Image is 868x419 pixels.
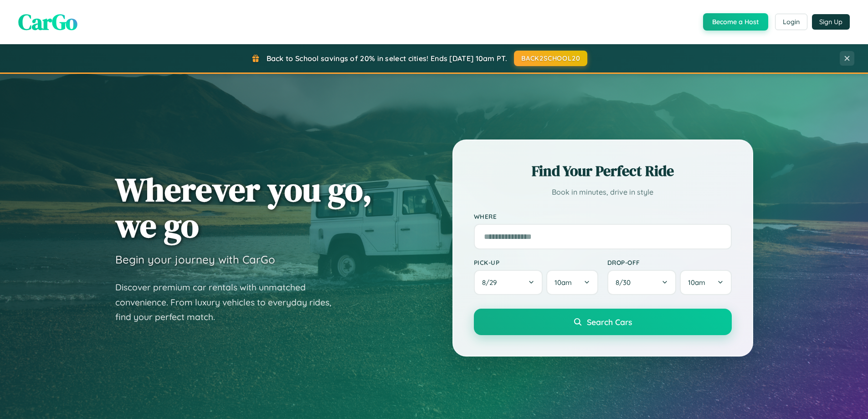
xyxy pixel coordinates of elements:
h2: Find Your Perfect Ride [474,161,732,181]
button: 8/30 [607,270,677,295]
h1: Wherever you go, we go [115,171,372,243]
span: Search Cars [587,317,632,327]
span: 10am [555,278,572,287]
button: Sign Up [812,14,850,30]
span: 8 / 29 [482,278,501,287]
button: BACK2SCHOOL20 [514,51,587,66]
label: Where [474,212,732,220]
span: 10am [688,278,705,287]
span: CarGo [18,7,77,37]
button: Login [775,14,807,30]
p: Discover premium car rentals with unmatched convenience. From luxury vehicles to everyday rides, ... [115,280,343,325]
span: 8 / 30 [616,278,635,287]
label: Pick-up [474,259,598,266]
label: Drop-off [607,259,732,266]
button: 10am [680,270,731,295]
span: Back to School savings of 20% in select cities! Ends [DATE] 10am PT. [267,54,507,63]
button: Become a Host [703,13,768,31]
p: Book in minutes, drive in style [474,186,732,199]
button: Search Cars [474,309,732,335]
h3: Begin your journey with CarGo [115,253,275,266]
button: 8/29 [474,270,543,295]
button: 10am [546,270,598,295]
